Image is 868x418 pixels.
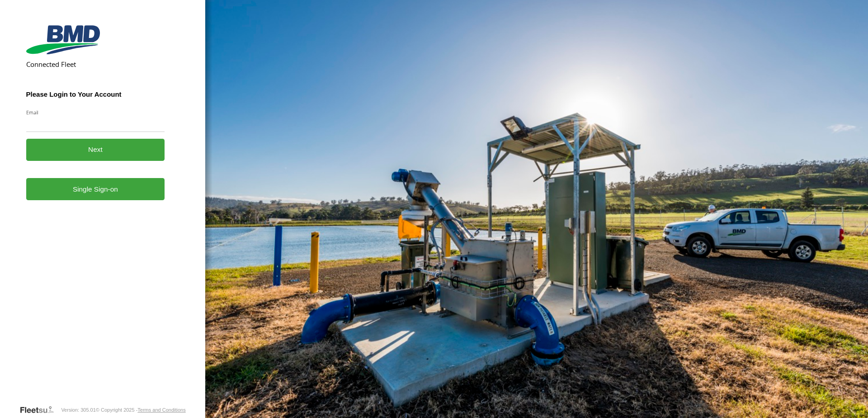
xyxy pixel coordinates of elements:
a: Terms and Conditions [137,407,185,413]
button: Next [26,139,165,161]
a: Single Sign-on [26,178,165,200]
label: Email [26,109,165,116]
a: Visit our Website [19,405,61,414]
img: BMD [26,25,100,54]
h3: Please Login to Your Account [26,90,165,98]
h2: Connected Fleet [26,60,165,69]
div: Version: 305.01 [61,407,95,413]
div: © Copyright 2025 - [96,407,186,413]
